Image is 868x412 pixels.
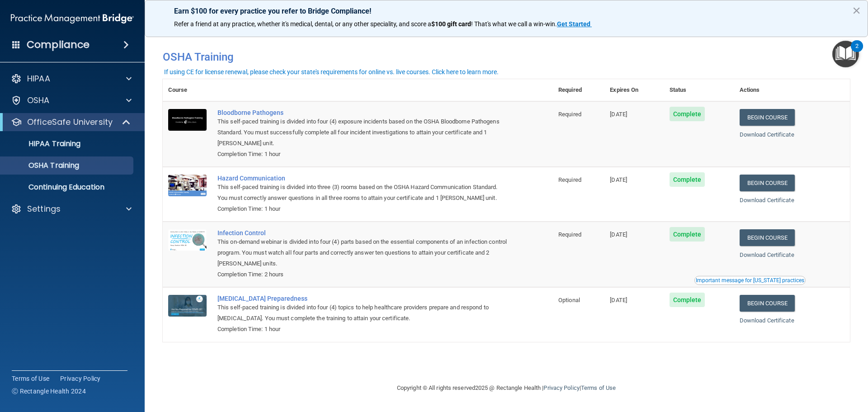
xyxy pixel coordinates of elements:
[217,175,508,182] a: Hazard Communication
[664,79,734,101] th: Status
[610,111,627,118] span: [DATE]
[27,117,113,128] p: OfficeSafe University
[670,107,705,121] span: Complete
[670,293,705,307] span: Complete
[832,41,859,67] button: Open Resource Center, 2 new notifications
[610,231,627,238] span: [DATE]
[740,229,795,246] a: Begin Course
[27,204,61,214] p: Settings
[740,109,795,126] a: Begin Course
[543,384,579,391] a: Privacy Policy
[217,229,508,237] a: Infection Control
[581,384,616,391] a: Terms of Use
[696,278,804,283] div: Important message for [US_STATE] practices
[217,182,508,204] div: This self-paced training is divided into three (3) rooms based on the OSHA Hazard Communication S...
[558,176,581,183] span: Required
[740,251,794,258] a: Download Certificate
[553,79,604,101] th: Required
[557,20,592,28] a: Get Started
[740,131,794,138] a: Download Certificate
[163,51,850,63] h4: OSHA Training
[558,111,581,118] span: Required
[341,374,671,403] div: Copyright © All rights reserved 2025 @ Rectangle Health | |
[27,73,50,84] p: HIPAA
[217,302,508,324] div: This self-paced training is divided into four (4) topics to help healthcare providers prepare and...
[11,95,132,106] a: OSHA
[12,374,49,383] a: Terms of Use
[852,3,861,18] button: Close
[11,117,131,128] a: OfficeSafe University
[431,20,471,28] strong: $100 gift card
[164,69,499,75] div: If using CE for license renewal, please check your state's requirements for online vs. live cours...
[217,109,508,116] a: Bloodborne Pathogens
[217,204,508,214] div: Completion Time: 1 hour
[12,387,86,396] span: Ⓒ Rectangle Health 2024
[27,38,90,51] h4: Compliance
[27,95,50,106] p: OSHA
[610,297,627,303] span: [DATE]
[6,161,79,170] p: OSHA Training
[174,7,839,15] p: Earn $100 for every practice you refer to Bridge Compliance!
[217,295,508,302] a: [MEDICAL_DATA] Preparedness
[217,269,508,280] div: Completion Time: 2 hours
[855,46,859,58] div: 2
[740,317,794,324] a: Download Certificate
[163,79,212,101] th: Course
[471,20,557,28] span: ! That's what we call a win-win.
[217,149,508,160] div: Completion Time: 1 hour
[11,204,132,214] a: Settings
[670,227,705,242] span: Complete
[174,20,431,28] span: Refer a friend at any practice, whether it's medical, dental, or any other speciality, and score a
[60,374,101,383] a: Privacy Policy
[217,237,508,269] div: This on-demand webinar is divided into four (4) parts based on the essential components of an inf...
[604,79,664,101] th: Expires On
[557,20,590,28] strong: Get Started
[558,297,580,303] span: Optional
[217,116,508,149] div: This self-paced training is divided into four (4) exposure incidents based on the OSHA Bloodborne...
[734,79,850,101] th: Actions
[694,276,806,285] button: Read this if you are a dental practitioner in the state of CA
[11,9,134,28] img: PMB logo
[217,324,508,335] div: Completion Time: 1 hour
[6,139,80,148] p: HIPAA Training
[163,67,500,76] button: If using CE for license renewal, please check your state's requirements for online vs. live cours...
[610,176,627,183] span: [DATE]
[558,231,581,238] span: Required
[740,197,794,204] a: Download Certificate
[6,183,129,192] p: Continuing Education
[11,73,132,84] a: HIPAA
[740,295,795,312] a: Begin Course
[740,175,795,191] a: Begin Course
[670,172,705,187] span: Complete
